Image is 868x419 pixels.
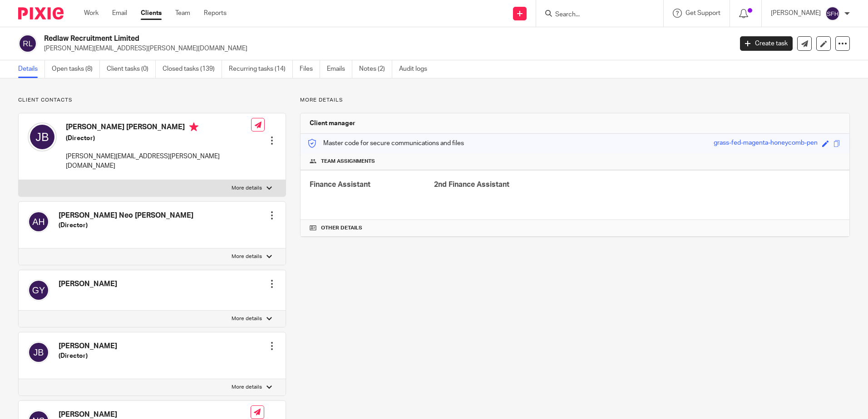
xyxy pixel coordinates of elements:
[825,6,840,21] img: svg%3E
[59,211,193,220] h4: [PERSON_NAME] Neo [PERSON_NAME]
[833,140,840,147] span: Copy to clipboard
[141,9,162,18] a: Clients
[816,36,831,51] a: Edit client
[66,134,251,143] h5: (Director)
[797,36,812,51] a: Send new email
[327,60,352,78] a: Emails
[28,211,49,233] img: svg%3E
[740,36,793,51] a: Create task
[18,34,37,53] img: svg%3E
[28,341,49,363] img: svg%3E
[771,9,821,18] p: [PERSON_NAME]
[44,44,726,53] p: [PERSON_NAME][EMAIL_ADDRESS][PERSON_NAME][DOMAIN_NAME]
[300,97,850,104] p: More details
[59,279,117,289] h4: [PERSON_NAME]
[307,139,464,148] p: Master code for secure communications and files
[52,60,100,78] a: Open tasks (8)
[59,221,193,230] h5: (Director)
[554,11,636,19] input: Search
[28,279,49,301] img: svg%3E
[112,9,127,18] a: Email
[18,60,45,78] a: Details
[434,181,509,188] span: 2nd Finance Assistant
[232,315,262,322] p: More details
[232,253,262,260] p: More details
[321,224,362,232] span: Other details
[714,138,818,149] div: grass-fed-magenta-honeycomb-pen
[300,60,320,78] a: Files
[229,60,293,78] a: Recurring tasks (14)
[175,9,190,18] a: Team
[822,140,829,147] span: Edit code
[399,60,434,78] a: Audit logs
[232,384,262,391] p: More details
[163,60,222,78] a: Closed tasks (139)
[189,122,198,132] i: Primary
[204,9,227,18] a: Reports
[84,9,99,18] a: Work
[232,185,262,192] p: More details
[66,122,251,134] h4: [PERSON_NAME] [PERSON_NAME]
[359,60,392,78] a: Notes (2)
[44,34,590,44] h2: Redlaw Recruitment Limited
[310,181,370,188] span: Finance Assistant
[107,60,156,78] a: Client tasks (0)
[59,351,117,361] h5: (Director)
[59,341,117,351] h4: [PERSON_NAME]
[28,122,57,151] img: svg%3E
[321,158,375,165] span: Team assignments
[18,97,286,104] p: Client contacts
[66,152,251,171] p: [PERSON_NAME][EMAIL_ADDRESS][PERSON_NAME][DOMAIN_NAME]
[310,119,355,128] h3: Client manager
[686,10,720,16] span: Get Support
[18,7,64,19] img: Pixie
